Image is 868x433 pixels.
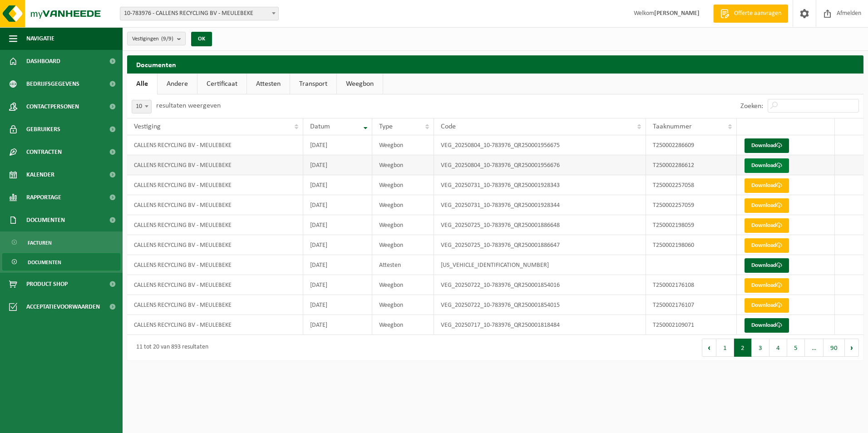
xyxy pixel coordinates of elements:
td: VEG_20250731_10-783976_QR250001928343 [434,175,646,195]
td: Weegbon [372,155,434,175]
td: [DATE] [303,135,373,155]
count: (9/9) [161,36,173,42]
td: [US_VEHICLE_IDENTIFICATION_NUMBER] [434,255,646,275]
td: [DATE] [303,315,373,335]
button: 90 [824,339,845,357]
a: Download [745,298,789,313]
td: T250002198060 [646,235,737,255]
td: [DATE] [303,255,373,275]
td: [DATE] [303,235,373,255]
span: 10-783976 - CALLENS RECYCLING BV - MEULEBEKE [120,7,278,20]
span: Vestigingen [132,32,173,46]
span: Dashboard [26,50,60,73]
a: Download [745,138,789,153]
a: Download [745,198,789,213]
button: OK [191,32,212,46]
a: Certificaat [197,74,247,94]
span: Type [379,123,393,130]
span: Documenten [26,209,65,231]
td: VEG_20250725_10-783976_QR250001886648 [434,215,646,235]
td: CALLENS RECYCLING BV - MEULEBEKE [127,315,303,335]
td: T250002109071 [646,315,737,335]
td: CALLENS RECYCLING BV - MEULEBEKE [127,255,303,275]
td: T250002286609 [646,135,737,155]
td: VEG_20250804_10-783976_QR250001956675 [434,135,646,155]
a: Download [745,318,789,333]
td: T250002286612 [646,155,737,175]
label: resultaten weergeven [156,102,221,109]
td: [DATE] [303,215,373,235]
label: Zoeken: [740,103,763,110]
td: VEG_20250731_10-783976_QR250001928344 [434,195,646,215]
button: 1 [716,339,734,357]
td: T250002257059 [646,195,737,215]
td: [DATE] [303,195,373,215]
span: Rapportage [26,186,61,209]
a: Transport [290,74,336,94]
td: Weegbon [372,195,434,215]
span: Contactpersonen [26,95,79,118]
td: T250002176107 [646,295,737,315]
td: [DATE] [303,295,373,315]
td: [DATE] [303,155,373,175]
span: Code [441,123,456,130]
button: Vestigingen(9/9) [127,32,186,45]
strong: [PERSON_NAME] [654,10,700,17]
button: Next [845,339,859,357]
button: 3 [752,339,769,357]
td: VEG_20250717_10-783976_QR250001818484 [434,315,646,335]
a: Andere [158,74,197,94]
span: Acceptatievoorwaarden [26,295,100,318]
td: VEG_20250722_10-783976_QR250001854015 [434,295,646,315]
td: Attesten [372,255,434,275]
a: Download [745,278,789,293]
button: 5 [787,339,805,357]
button: 4 [769,339,787,357]
td: CALLENS RECYCLING BV - MEULEBEKE [127,195,303,215]
span: Documenten [28,254,61,271]
a: Attesten [247,74,290,94]
a: Download [745,238,789,253]
td: [DATE] [303,275,373,295]
span: 10 [132,100,152,113]
span: Offerte aanvragen [732,9,784,18]
span: Navigatie [26,27,54,50]
a: Weegbon [337,74,383,94]
span: Datum [310,123,330,130]
td: T250002198059 [646,215,737,235]
td: Weegbon [372,215,434,235]
td: Weegbon [372,295,434,315]
a: Documenten [2,253,120,271]
div: 11 tot 20 van 893 resultaten [132,340,208,356]
a: Download [745,218,789,233]
td: VEG_20250722_10-783976_QR250001854016 [434,275,646,295]
td: Weegbon [372,235,434,255]
td: Weegbon [372,275,434,295]
span: Gebruikers [26,118,60,141]
span: Vestiging [134,123,161,130]
span: … [805,339,824,357]
td: T250002176108 [646,275,737,295]
td: CALLENS RECYCLING BV - MEULEBEKE [127,135,303,155]
span: Taaknummer [653,123,692,130]
td: CALLENS RECYCLING BV - MEULEBEKE [127,235,303,255]
h2: Documenten [127,55,863,73]
td: CALLENS RECYCLING BV - MEULEBEKE [127,215,303,235]
td: Weegbon [372,135,434,155]
td: T250002257058 [646,175,737,195]
button: 2 [734,339,752,357]
td: VEG_20250804_10-783976_QR250001956676 [434,155,646,175]
td: CALLENS RECYCLING BV - MEULEBEKE [127,275,303,295]
td: CALLENS RECYCLING BV - MEULEBEKE [127,175,303,195]
button: Previous [702,339,716,357]
td: Weegbon [372,175,434,195]
a: Alle [127,74,157,94]
span: Bedrijfsgegevens [26,73,79,95]
td: VEG_20250725_10-783976_QR250001886647 [434,235,646,255]
span: 10-783976 - CALLENS RECYCLING BV - MEULEBEKE [120,7,279,20]
span: 10 [132,100,151,113]
a: Facturen [2,234,120,251]
td: CALLENS RECYCLING BV - MEULEBEKE [127,155,303,175]
span: Contracten [26,141,62,163]
span: Facturen [28,234,52,251]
